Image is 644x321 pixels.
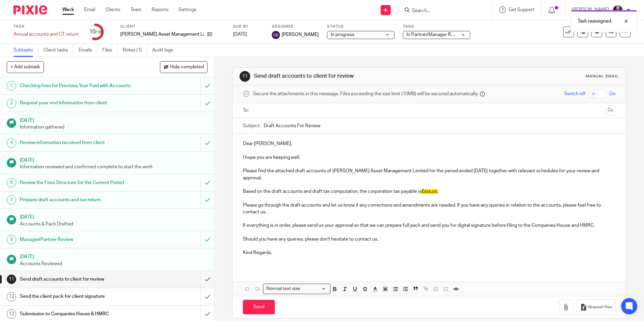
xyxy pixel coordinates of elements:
[13,44,38,57] a: Subtasks
[586,74,619,79] div: Manual email
[7,138,16,148] div: 4
[123,44,147,57] a: Notes (1)
[7,235,16,244] div: 9
[160,61,207,73] button: Hide completed
[243,107,250,114] label: To:
[62,6,74,13] a: Work
[606,105,616,115] button: Cc
[20,98,136,108] h1: Request year end information from client
[239,71,250,82] div: 11
[407,32,463,37] span: In Partner/Manager Review
[421,189,438,194] span: £xxx.xx.
[20,252,208,260] h1: [DATE]
[20,138,136,148] h1: Review information received from client
[84,6,95,13] a: Email
[105,6,120,13] a: Clients
[20,291,136,301] h1: Send the client pack for client signature
[243,300,275,314] input: Send
[102,44,118,57] a: Files
[20,178,136,188] h1: Review the Fees Structure for the Current Period
[564,91,585,97] span: Switch off
[179,6,196,13] a: Settings
[577,299,616,315] button: Request files
[13,5,47,14] img: Pixie
[243,188,615,195] p: Based on the draft accounts and draft tax computation, the corporation tax payable is
[7,195,16,205] div: 7
[13,24,79,29] label: Task
[612,5,623,15] img: MicrosoftTeams-image.jfif
[120,31,204,38] p: [PERSON_NAME] Asset Management Limited
[243,154,615,161] p: I hope you are keeping well.
[20,274,136,284] h1: Send draft accounts to client for review
[253,91,478,97] span: Secure the attachments in this message. Files exceeding the size limit (10MB) will be secured aut...
[13,31,79,38] div: Annual accounts and CT return
[20,221,208,227] p: Accounts & Pack Drafted
[7,81,16,91] div: 1
[130,6,141,13] a: Team
[120,24,225,29] label: Client
[20,164,208,170] p: Information reviewed and confirmed complete to start the work
[20,155,208,164] h1: [DATE]
[233,24,263,29] label: Due by
[254,73,444,80] h1: Send draft accounts to client for review
[20,115,208,124] h1: [DATE]
[20,124,208,131] p: Information gathered
[233,32,247,37] span: [DATE]
[272,24,319,29] label: Assignee
[152,6,168,13] a: Reports
[243,236,615,243] p: Should you have any queries, please don't hesitate to contact us.
[7,61,44,73] button: + Add subtask
[152,44,178,57] a: Audit logs
[265,285,301,292] span: Normal text size
[243,249,615,256] p: Kind Regards,
[89,28,101,36] div: 10
[243,202,615,216] p: Please go through the draft accounts and let us know if any corrections and amendments are needed...
[243,122,260,129] label: Subject:
[578,18,612,25] p: Task reassigned.
[7,178,16,187] div: 6
[20,260,208,267] p: Accounts Reviewed
[43,44,73,57] a: Client tasks
[272,31,280,39] img: svg%3E
[588,305,612,310] span: Request files
[7,309,16,319] div: 13
[170,65,204,70] span: Hide completed
[263,284,330,294] div: Search for option
[20,212,208,220] h1: [DATE]
[7,99,16,108] div: 2
[78,44,97,57] a: Emails
[7,292,16,301] div: 12
[243,222,615,229] p: If everything is in order, please send us your approval so that we can prepare full pack and send...
[243,140,615,147] p: Dear [PERSON_NAME],
[20,235,136,245] h1: Manager/Partner Review
[282,31,319,38] span: [PERSON_NAME]
[7,275,16,284] div: 11
[243,168,615,181] p: Please find the attached draft accounts of [PERSON_NAME] Asset Management Limited for the period ...
[95,30,101,34] small: /18
[609,91,616,97] span: On
[20,195,136,205] h1: Prepare draft accounts and tax return
[302,285,326,292] input: Search for option
[331,32,354,37] span: In progress
[20,309,136,319] h1: Submission to Companies House & HMRC
[20,81,136,91] h1: Checking fees for Previous Year Paid with Accounts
